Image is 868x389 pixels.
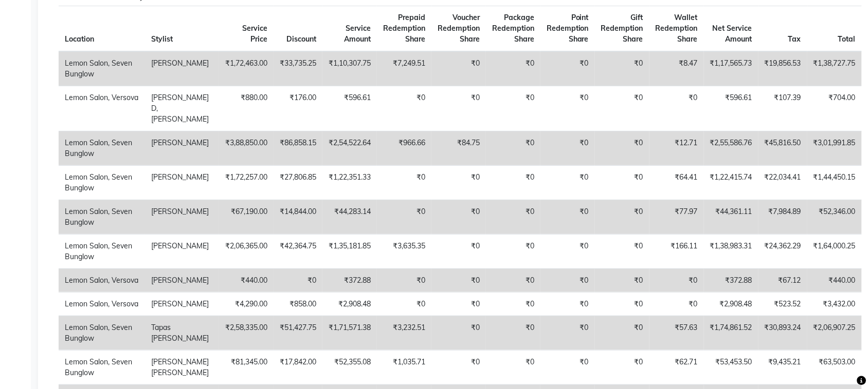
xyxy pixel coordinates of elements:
[656,13,698,44] span: Wallet Redemption Share
[540,86,595,131] td: ₹0
[540,316,595,350] td: ₹0
[219,86,274,131] td: ₹880.00
[59,200,145,234] td: Lemon Salon, Seven Bunglow
[59,234,145,268] td: Lemon Salon, Seven Bunglow
[274,350,322,384] td: ₹17,842.00
[59,165,145,200] td: Lemon Salon, Seven Bunglow
[704,51,758,86] td: ₹1,17,565.73
[431,316,486,350] td: ₹0
[377,165,431,200] td: ₹0
[758,292,807,316] td: ₹523.52
[274,268,322,292] td: ₹0
[540,131,595,165] td: ₹0
[649,165,704,200] td: ₹64.41
[595,86,649,131] td: ₹0
[758,234,807,268] td: ₹24,362.29
[151,34,173,44] span: Stylist
[322,131,377,165] td: ₹2,54,522.64
[431,86,486,131] td: ₹0
[219,292,274,316] td: ₹4,290.00
[704,234,758,268] td: ₹1,38,983.31
[595,316,649,350] td: ₹0
[344,24,371,44] span: Service Amount
[649,316,704,350] td: ₹57.63
[758,268,807,292] td: ₹67.12
[322,350,377,384] td: ₹52,355.08
[838,34,856,44] span: Total
[807,200,862,234] td: ₹52,346.00
[322,234,377,268] td: ₹1,35,181.85
[377,131,431,165] td: ₹966.66
[649,51,704,86] td: ₹8.47
[145,131,219,165] td: [PERSON_NAME]
[431,234,486,268] td: ₹0
[758,350,807,384] td: ₹9,435.21
[540,165,595,200] td: ₹0
[219,165,274,200] td: ₹1,72,257.00
[274,316,322,350] td: ₹51,427.75
[807,268,862,292] td: ₹440.00
[540,292,595,316] td: ₹0
[649,292,704,316] td: ₹0
[649,131,704,165] td: ₹12.71
[322,316,377,350] td: ₹1,71,571.38
[704,200,758,234] td: ₹44,361.11
[540,51,595,86] td: ₹0
[704,292,758,316] td: ₹2,908.48
[59,86,145,131] td: Lemon Salon, Versova
[286,34,316,44] span: Discount
[145,268,219,292] td: [PERSON_NAME]
[431,268,486,292] td: ₹0
[758,200,807,234] td: ₹7,984.89
[145,316,219,350] td: Tapas [PERSON_NAME]
[486,51,540,86] td: ₹0
[492,13,534,44] span: Package Redemption Share
[322,165,377,200] td: ₹1,22,351.33
[540,200,595,234] td: ₹0
[219,316,274,350] td: ₹2,58,335.00
[274,292,322,316] td: ₹858.00
[649,268,704,292] td: ₹0
[704,86,758,131] td: ₹596.61
[807,292,862,316] td: ₹3,432.00
[713,24,752,44] span: Net Service Amount
[377,316,431,350] td: ₹3,232.51
[540,350,595,384] td: ₹0
[219,200,274,234] td: ₹67,190.00
[486,292,540,316] td: ₹0
[807,131,862,165] td: ₹3,01,991.85
[322,86,377,131] td: ₹596.61
[377,268,431,292] td: ₹0
[601,13,643,44] span: Gift Redemption Share
[438,13,480,44] span: Voucher Redemption Share
[242,24,267,44] span: Service Price
[758,131,807,165] td: ₹45,816.50
[704,316,758,350] td: ₹1,74,861.52
[59,316,145,350] td: Lemon Salon, Seven Bunglow
[540,268,595,292] td: ₹0
[377,86,431,131] td: ₹0
[377,350,431,384] td: ₹1,035.71
[807,51,862,86] td: ₹1,38,727.75
[219,350,274,384] td: ₹81,345.00
[649,200,704,234] td: ₹77.97
[377,292,431,316] td: ₹0
[59,350,145,384] td: Lemon Salon, Seven Bunglow
[649,350,704,384] td: ₹62.71
[274,86,322,131] td: ₹176.00
[59,131,145,165] td: Lemon Salon, Seven Bunglow
[758,86,807,131] td: ₹107.39
[274,131,322,165] td: ₹86,858.15
[322,268,377,292] td: ₹372.88
[219,131,274,165] td: ₹3,88,850.00
[486,131,540,165] td: ₹0
[807,350,862,384] td: ₹63,503.00
[486,200,540,234] td: ₹0
[383,13,425,44] span: Prepaid Redemption Share
[595,234,649,268] td: ₹0
[431,131,486,165] td: ₹84.75
[758,316,807,350] td: ₹30,893.24
[145,165,219,200] td: [PERSON_NAME]
[59,268,145,292] td: Lemon Salon, Versova
[595,292,649,316] td: ₹0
